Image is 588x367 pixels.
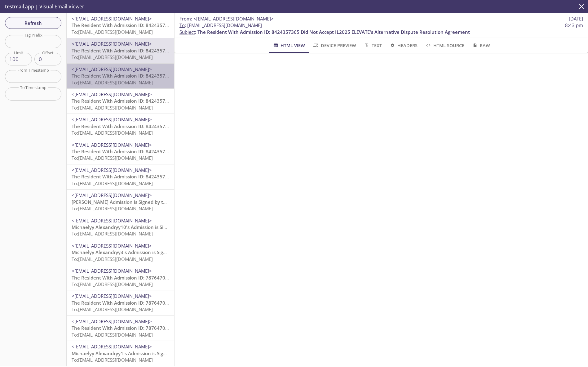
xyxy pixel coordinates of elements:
span: To: [EMAIL_ADDRESS][DOMAIN_NAME] [72,230,153,237]
span: Raw [472,42,490,49]
span: The Resident With Admission ID: 7876470411 Did Not Accept Marquis IL (IL2019 MARQUIS)'s Alternati... [72,275,375,281]
span: <[EMAIL_ADDRESS][DOMAIN_NAME]> [72,268,152,274]
span: <[EMAIL_ADDRESS][DOMAIN_NAME]> [72,41,152,47]
span: The Resident With Admission ID: 8424357365 Did Not Accept IL2025 ELEVATE's Alternative Dispute Re... [72,47,344,54]
span: The Resident With Admission ID: 8424357365 Did Not Accept IL2025 ELEVATE's Alternative Dispute Re... [72,22,344,28]
div: <[EMAIL_ADDRESS][DOMAIN_NAME]>The Resident With Admission ID: 7876470411 Did Not Accept Marquis I... [67,290,174,315]
span: To: [EMAIL_ADDRESS][DOMAIN_NAME] [72,306,153,312]
span: To: [EMAIL_ADDRESS][DOMAIN_NAME] [72,29,153,35]
span: HTML Source [425,42,464,49]
span: Michaelyy Alexandryy10's Admission is Signed by the Resident [72,224,211,230]
div: <[EMAIL_ADDRESS][DOMAIN_NAME]>The Resident With Admission ID: 8424357365 Did Not Accept IL2025 EL... [67,114,174,139]
span: The Resident With Admission ID: 7876470411 Did Not Accept Marquis IL (IL2019 MARQUIS)'s Alternati... [72,325,375,331]
span: The Resident With Admission ID: 7876470411 Did Not Accept Marquis IL (IL2019 MARQUIS)'s Alternati... [72,300,375,306]
span: To: [EMAIL_ADDRESS][DOMAIN_NAME] [72,256,153,262]
span: <[EMAIL_ADDRESS][DOMAIN_NAME]> [72,16,152,22]
div: <[EMAIL_ADDRESS][DOMAIN_NAME]>Michaelyy Alexandryy1's Admission is Signed by the ResidentTo:[EMAI... [67,341,174,366]
span: To: [EMAIL_ADDRESS][DOMAIN_NAME] [72,54,153,60]
span: HTML View [272,42,305,49]
span: Text [364,42,382,49]
span: To: [EMAIL_ADDRESS][DOMAIN_NAME] [72,281,153,287]
span: <[EMAIL_ADDRESS][DOMAIN_NAME]> [72,192,152,198]
span: <[EMAIL_ADDRESS][DOMAIN_NAME]> [72,318,152,324]
span: The Resident With Admission ID: 8424357365 Did Not Accept IL2025 ELEVATE's Alternative Dispute Re... [72,73,344,79]
span: Michaelyy Alexandryy3's Admission is Signed by the Resident [72,249,208,255]
div: <[EMAIL_ADDRESS][DOMAIN_NAME]>The Resident With Admission ID: 8424357365 Did Not Accept IL2025 EL... [67,38,174,63]
span: <[EMAIL_ADDRESS][DOMAIN_NAME]> [72,343,152,350]
span: The Resident With Admission ID: 8424357365 Did Not Accept IL2025 ELEVATE's Alternative Dispute Re... [72,173,344,180]
p: : [179,22,583,35]
span: : [EMAIL_ADDRESS][DOMAIN_NAME] [179,22,262,29]
span: <[EMAIL_ADDRESS][DOMAIN_NAME]> [72,217,152,224]
div: <[EMAIL_ADDRESS][DOMAIN_NAME]>Michaelyy Alexandryy3's Admission is Signed by the ResidentTo:[EMAI... [67,240,174,265]
span: To: [EMAIL_ADDRESS][DOMAIN_NAME] [72,332,153,338]
span: [DATE] [569,16,583,22]
span: <[EMAIL_ADDRESS][DOMAIN_NAME]> [72,167,152,173]
div: <[EMAIL_ADDRESS][DOMAIN_NAME]>The Resident With Admission ID: 8424357365 Did Not Accept IL2025 EL... [67,13,174,38]
div: <[EMAIL_ADDRESS][DOMAIN_NAME]>[PERSON_NAME] Admission is Signed by the ResidentTo:[EMAIL_ADDRESS]... [67,190,174,214]
span: Refresh [10,19,56,27]
span: To: [EMAIL_ADDRESS][DOMAIN_NAME] [72,357,153,363]
button: Refresh [5,17,61,29]
span: testmail [5,3,24,10]
span: The Resident With Admission ID: 8424357365 Did Not Accept IL2025 ELEVATE's Alternative Dispute Re... [72,98,344,104]
div: <[EMAIL_ADDRESS][DOMAIN_NAME]>The Resident With Admission ID: 8424357365 Did Not Accept IL2025 EL... [67,164,174,189]
span: Headers [389,42,418,49]
span: : [179,16,274,22]
span: <[EMAIL_ADDRESS][DOMAIN_NAME]> [72,116,152,123]
span: The Resident With Admission ID: 8424357365 Did Not Accept IL2025 ELEVATE's Alternative Dispute Re... [72,123,344,129]
span: Michaelyy Alexandryy1's Admission is Signed by the Resident [72,350,208,356]
div: <[EMAIL_ADDRESS][DOMAIN_NAME]>The Resident With Admission ID: 8424357365 Did Not Accept IL2025 EL... [67,89,174,114]
span: To: [EMAIL_ADDRESS][DOMAIN_NAME] [72,180,153,186]
div: <[EMAIL_ADDRESS][DOMAIN_NAME]>The Resident With Admission ID: 7876470411 Did Not Accept Marquis I... [67,316,174,341]
span: <[EMAIL_ADDRESS][DOMAIN_NAME]> [193,16,274,22]
span: To: [EMAIL_ADDRESS][DOMAIN_NAME] [72,130,153,136]
span: To: [EMAIL_ADDRESS][DOMAIN_NAME] [72,155,153,161]
span: Subject [179,29,195,35]
span: <[EMAIL_ADDRESS][DOMAIN_NAME]> [72,91,152,97]
span: Device Preview [312,42,356,49]
span: To: [EMAIL_ADDRESS][DOMAIN_NAME] [72,79,153,86]
span: To [179,22,185,28]
span: From [179,16,191,22]
span: <[EMAIL_ADDRESS][DOMAIN_NAME]> [72,66,152,72]
span: The Resident With Admission ID: 8424357365 Did Not Accept IL2025 ELEVATE's Alternative Dispute Re... [197,29,470,35]
div: <[EMAIL_ADDRESS][DOMAIN_NAME]>Michaelyy Alexandryy10's Admission is Signed by the ResidentTo:[EMA... [67,215,174,240]
span: 8:43 pm [565,22,583,29]
div: <[EMAIL_ADDRESS][DOMAIN_NAME]>The Resident With Admission ID: 8424357365 Did Not Accept IL2025 EL... [67,139,174,164]
span: <[EMAIL_ADDRESS][DOMAIN_NAME]> [72,142,152,148]
span: [PERSON_NAME] Admission is Signed by the Resident [72,199,190,205]
span: <[EMAIL_ADDRESS][DOMAIN_NAME]> [72,293,152,299]
span: The Resident With Admission ID: 8424357365 Did Not Accept IL2025 ELEVATE's Alternative Dispute Re... [72,148,344,154]
div: <[EMAIL_ADDRESS][DOMAIN_NAME]>The Resident With Admission ID: 8424357365 Did Not Accept IL2025 EL... [67,64,174,88]
span: To: [EMAIL_ADDRESS][DOMAIN_NAME] [72,205,153,212]
span: <[EMAIL_ADDRESS][DOMAIN_NAME]> [72,243,152,249]
div: <[EMAIL_ADDRESS][DOMAIN_NAME]>The Resident With Admission ID: 7876470411 Did Not Accept Marquis I... [67,265,174,290]
span: To: [EMAIL_ADDRESS][DOMAIN_NAME] [72,105,153,111]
